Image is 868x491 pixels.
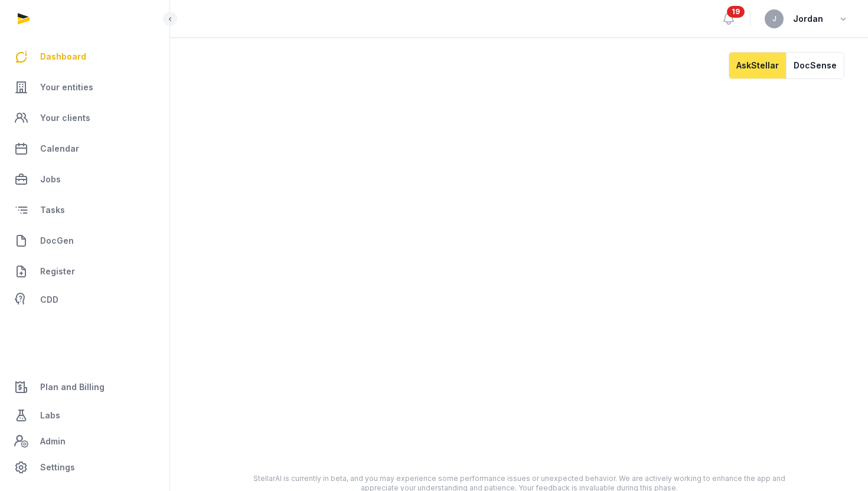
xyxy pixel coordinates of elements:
span: Labs [40,408,60,423]
a: Your entities [9,73,160,102]
span: Dashboard [40,50,86,64]
span: Calendar [40,142,79,156]
a: Tasks [9,196,160,224]
a: Jobs [9,165,160,194]
a: Calendar [9,135,160,163]
button: AskStellar [729,52,786,79]
a: CDD [9,288,160,312]
a: Dashboard [9,42,160,71]
span: Admin [40,434,66,449]
span: Jobs [40,172,61,186]
span: CDD [40,293,58,307]
span: 19 [727,6,745,18]
span: Jordan [793,12,823,26]
span: Tasks [40,203,65,217]
a: Your clients [9,104,160,132]
a: DocGen [9,227,160,255]
span: Plan and Billing [40,380,105,394]
a: Register [9,257,160,286]
a: Plan and Billing [9,373,160,401]
span: Your entities [40,80,93,94]
a: Settings [9,453,160,482]
span: DocGen [40,234,74,248]
a: Admin [9,430,160,453]
span: Register [40,264,75,279]
span: Settings [40,460,75,474]
span: J [772,15,776,22]
button: J [765,9,784,28]
a: Labs [9,401,160,430]
span: Your clients [40,111,90,125]
button: DocSense [786,52,844,79]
